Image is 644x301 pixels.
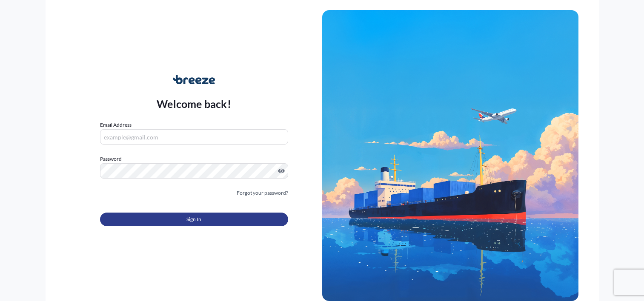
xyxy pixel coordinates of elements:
[237,189,288,197] a: Forgot your password?
[157,97,231,111] p: Welcome back!
[100,129,288,145] input: example@gmail.com
[100,121,132,129] label: Email Address
[278,168,285,174] button: Show password
[100,213,288,226] button: Sign In
[100,155,288,163] label: Password
[322,10,578,301] img: Ship illustration
[186,215,201,224] span: Sign In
